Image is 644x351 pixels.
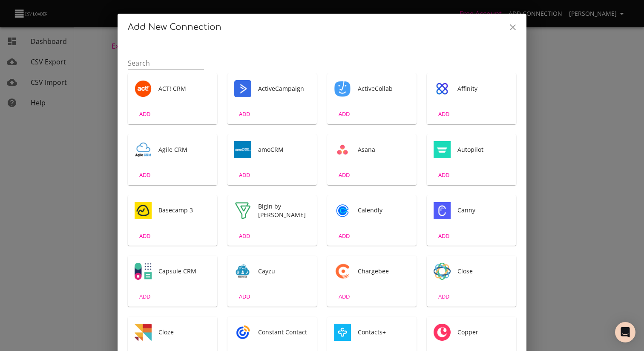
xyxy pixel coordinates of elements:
img: Autopilot [434,141,451,158]
span: ADD [333,170,356,180]
h2: Add New Connection [128,20,516,34]
span: Cayzu [258,267,310,276]
button: ADD [331,229,358,243]
span: amoCRM [258,145,310,154]
img: ActiveCollab [334,80,351,97]
img: Close [434,263,451,280]
span: ACT! CRM [158,84,210,93]
button: Close [503,17,523,38]
span: ADD [233,109,256,119]
div: Tool [234,80,251,97]
img: Bigin by Zoho CRM [234,202,251,219]
button: ADD [131,107,158,121]
img: Capsule CRM [135,263,152,280]
button: ADD [231,107,258,121]
div: Tool [234,202,251,219]
span: ADD [432,231,455,241]
img: ACT! CRM [135,80,152,97]
span: Asana [358,145,410,154]
div: Tool [135,202,152,219]
span: ActiveCollab [358,84,410,93]
div: Tool [334,324,351,341]
span: ADD [432,170,455,180]
span: Constant Contact [258,328,310,336]
span: ADD [333,231,356,241]
img: ActiveCampaign [234,80,251,97]
img: Affinity [434,80,451,97]
span: ADD [233,231,256,241]
div: Tool [434,324,451,341]
div: Tool [334,263,351,280]
img: Cayzu [234,263,251,280]
button: ADD [231,290,258,303]
span: ADD [133,292,156,302]
div: Tool [135,324,152,341]
img: Copper [434,324,451,341]
span: ADD [133,170,156,180]
img: Calendly [334,202,351,219]
div: Tool [234,263,251,280]
span: Contacts+ [358,328,410,336]
div: Open Intercom Messenger [615,322,635,342]
span: ADD [333,292,356,302]
span: Bigin by [PERSON_NAME] [258,202,310,219]
div: Tool [334,80,351,97]
div: Tool [434,263,451,280]
span: Capsule CRM [158,267,210,276]
img: amoCRM [234,141,251,158]
div: Tool [135,141,152,158]
img: Basecamp 3 [135,202,152,219]
div: Tool [334,141,351,158]
img: Contacts+ [334,324,351,341]
button: ADD [231,229,258,243]
span: ADD [133,231,156,241]
button: ADD [331,168,358,182]
div: Tool [334,202,351,219]
span: Copper [457,328,509,336]
img: Chargebee [334,263,351,280]
span: Calendly [358,206,410,215]
button: ADD [131,168,158,182]
div: Tool [434,202,451,219]
button: ADD [430,168,457,182]
div: Tool [434,80,451,97]
span: Close [457,267,509,276]
button: ADD [331,107,358,121]
button: ADD [430,229,457,243]
span: ActiveCampaign [258,84,310,93]
span: ADD [432,109,455,119]
img: Canny [434,202,451,219]
span: Agile CRM [158,145,210,154]
span: Basecamp 3 [158,206,210,215]
button: ADD [430,107,457,121]
span: Cloze [158,328,210,336]
span: ADD [432,292,455,302]
div: Tool [135,263,152,280]
div: Tool [434,141,451,158]
button: ADD [131,290,158,303]
button: ADD [231,168,258,182]
span: Affinity [457,84,509,93]
div: Tool [234,324,251,341]
span: ADD [233,292,256,302]
button: ADD [131,229,158,243]
img: Cloze [135,324,152,341]
span: Canny [457,206,509,215]
button: ADD [430,290,457,303]
span: Autopilot [457,145,509,154]
img: Constant Contact [234,324,251,341]
span: Chargebee [358,267,410,276]
img: Asana [334,141,351,158]
span: ADD [233,170,256,180]
span: ADD [333,109,356,119]
div: Tool [135,80,152,97]
span: ADD [133,109,156,119]
button: ADD [331,290,358,303]
div: Tool [234,141,251,158]
img: Agile CRM [135,141,152,158]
